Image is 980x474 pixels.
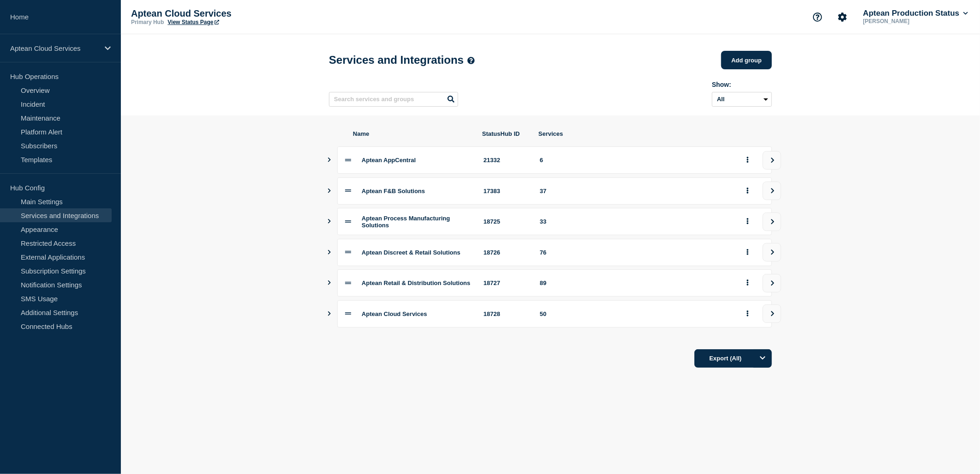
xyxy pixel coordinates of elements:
[10,44,99,52] p: Aptean Cloud Services
[484,218,529,225] div: 18725
[329,92,458,107] input: Search services and groups
[484,188,529,194] div: 17383
[742,184,753,198] button: group actions
[327,177,332,205] button: Show services
[484,280,529,286] div: 18727
[763,213,781,231] button: view group
[540,218,731,225] div: 33
[484,157,529,164] div: 21332
[808,7,827,27] button: Support
[362,188,425,194] span: Aptean F&B Solutions
[167,19,219,25] a: View Status Page
[482,130,527,137] span: StatusHub ID
[712,81,772,88] div: Show:
[742,153,753,167] button: group actions
[753,349,772,368] button: Options
[131,19,164,25] p: Primary Hub
[327,208,332,235] button: Show services
[362,157,416,164] span: Aptean AppCentral
[327,239,332,266] button: Show services
[362,249,460,256] span: Aptean Discreet & Retail Solutions
[861,18,957,24] p: [PERSON_NAME]
[540,280,731,286] div: 89
[742,307,753,321] button: group actions
[362,310,427,317] span: Aptean Cloud Services
[861,9,970,18] button: Aptean Production Status
[540,249,731,256] div: 76
[742,214,753,229] button: group actions
[742,276,753,290] button: group actions
[484,249,529,256] div: 18726
[721,51,772,69] button: Add group
[742,245,753,260] button: group actions
[540,157,731,164] div: 6
[540,310,731,317] div: 50
[694,349,772,368] button: Export (All)
[712,92,772,107] select: Archived
[362,280,470,286] span: Aptean Retail & Distribution Solutions
[833,7,852,27] button: Account settings
[353,130,471,137] span: Name
[538,130,731,137] span: Services
[763,182,781,200] button: view group
[763,151,781,170] button: view group
[763,274,781,292] button: view group
[362,215,450,229] span: Aptean Process Manufacturing Solutions
[763,304,781,323] button: view group
[763,243,781,261] button: view group
[131,8,316,19] p: Aptean Cloud Services
[327,300,332,328] button: Show services
[540,188,731,194] div: 37
[327,269,332,297] button: Show services
[329,54,475,67] h1: Services and Integrations
[327,146,332,174] button: Show services
[484,310,529,317] div: 18728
